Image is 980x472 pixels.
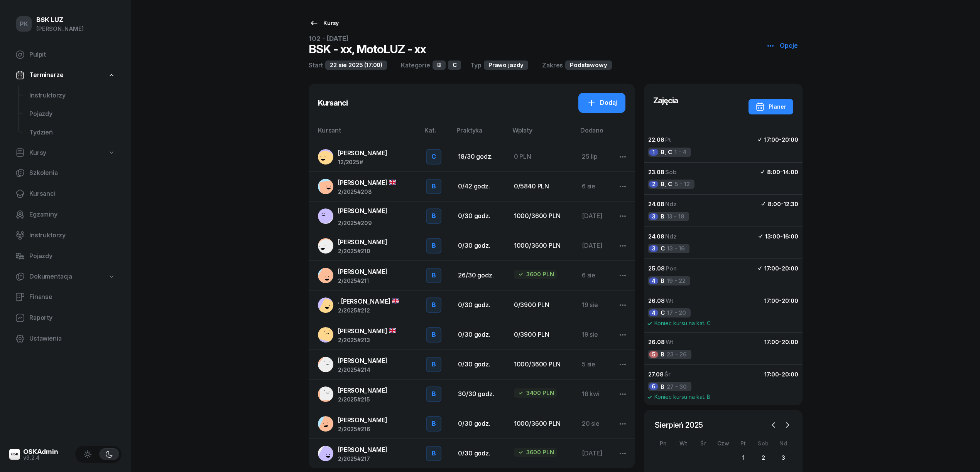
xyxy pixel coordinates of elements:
div: 2/2025 [338,308,399,313]
div: 2/2025 [338,278,387,284]
button: 27.08Śr17:00-20:006B27 - 30Koniec kursu na kat. B [644,364,803,406]
span: Kursanci [29,189,115,199]
div: Pt [733,440,754,447]
div: Pn [653,440,673,447]
span: 22 sie 2025 (17:00) [330,60,382,70]
span: Terminarze [29,70,63,80]
span: #214 [357,366,370,373]
button: 26.08Wt17:00-20:004C17 - 20Koniec kursu na kat. C [644,291,803,333]
span: 24.08 [648,200,664,208]
span: 17:00 [764,338,779,346]
div: B [429,447,439,460]
div: - [764,135,798,145]
a: Raporty [9,309,122,327]
span: Ndz [665,233,677,240]
div: 2/2025 [338,249,387,254]
td: 0/30 godz. [452,320,507,349]
span: B [661,212,664,222]
span: [PERSON_NAME] [338,416,387,424]
div: 4 [649,309,658,316]
button: 26.08Wt17:00-20:005B23 - 26 [644,332,803,364]
button: 24.08Ndz13:00-16:003C13 - 16 [644,227,803,259]
div: 19 sie [582,330,607,340]
span: 26.08 [648,338,665,346]
a: [PERSON_NAME]2/2025#215 [318,386,414,403]
a: [PERSON_NAME]2/2025#210 [318,237,414,254]
span: 8:00 [768,200,781,208]
div: 2/2025 [338,220,387,226]
div: 30 [696,454,703,461]
span: 17:00 [764,265,779,272]
div: 2/2025 [338,189,396,195]
button: Planer [749,99,793,114]
div: B [429,328,439,341]
div: - [764,370,798,380]
div: BSK LUZ [36,17,84,23]
a: Dodaj [578,93,625,113]
button: B [426,446,441,461]
span: #213 [357,337,370,343]
div: 3600 PLN [514,448,557,457]
div: B [429,299,439,312]
td: 18/30 godz. [452,142,507,171]
div: 2/2025 [338,456,387,462]
button: B [426,327,441,343]
span: #217 [357,455,370,462]
span: 1000/3600 PLN [514,212,561,220]
span: Kursy [29,148,46,158]
td: 0/30 godz. [452,349,507,379]
span: B [661,349,664,359]
button: 24.08Ndz8:00-12:303B13 - 18 [644,194,803,227]
div: 6 sie [582,270,607,281]
div: 2 [649,181,658,188]
a: [PERSON_NAME]2/2025#209 [318,206,414,226]
button: C [426,149,441,165]
div: 3 [777,452,789,464]
div: 28 [656,454,663,461]
div: Opcje [766,41,798,51]
div: Kategorie [401,60,430,70]
a: Tydzień [23,123,122,142]
span: 17:00 [764,371,779,378]
a: Finanse [9,288,122,306]
span: Wt [666,297,673,304]
span: #209 [357,220,372,226]
a: [PERSON_NAME]2/2025#216 [318,415,414,432]
span: [PERSON_NAME] [338,327,396,335]
div: - [768,199,798,209]
td: 30/30 godz. [452,379,507,409]
div: Zakres [542,60,563,70]
td: 26/30 godz. [452,260,507,290]
span: #215 [357,396,370,403]
th: Praktyka [452,125,507,142]
span: Śr [664,371,671,378]
a: Kursy [9,144,122,162]
div: 1 [649,149,658,156]
span: 27.08 [648,371,664,378]
div: OSKAdmin [23,448,58,455]
span: B, C [661,147,672,157]
a: Ustawienia [9,329,122,348]
div: 2/2025 [338,397,387,402]
span: [PERSON_NAME] [338,207,387,215]
div: 13 - 16 [648,244,689,253]
div: Podstawowy [565,60,612,70]
span: Pon [666,265,677,272]
span: 0/3900 PLN [514,331,549,338]
span: Szkolenia [29,168,115,178]
span: [PERSON_NAME] [338,149,387,157]
button: B [426,238,441,254]
div: B [429,269,439,282]
th: Wpłaty [508,125,576,142]
span: Sierpień 2025 [652,419,706,431]
th: Kursant [309,125,420,142]
div: Planer [755,102,786,111]
span: Koniec kursu na kat. C [654,321,711,326]
div: 19 - 22 [648,276,690,286]
span: [PERSON_NAME] [338,179,396,186]
button: B [426,268,441,283]
td: 0/30 godz. [452,438,507,468]
div: - [764,296,798,306]
span: Dokumentacja [29,272,72,282]
button: B [426,179,441,194]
